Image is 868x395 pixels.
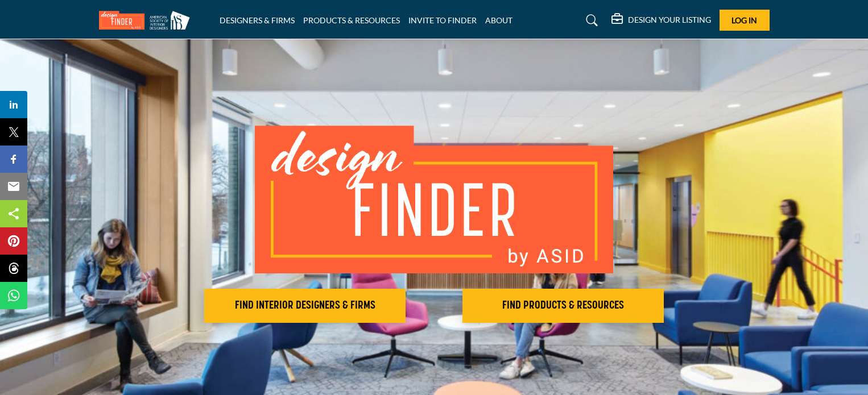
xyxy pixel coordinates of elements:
button: FIND PRODUCTS & RESOURCES [462,289,664,323]
span: Log In [731,15,757,25]
a: PRODUCTS & RESOURCES [303,15,400,25]
div: DESIGN YOUR LISTING [611,14,711,27]
h5: DESIGN YOUR LISTING [628,15,711,25]
a: INVITE TO FINDER [408,15,477,25]
button: Log In [720,10,770,31]
a: ABOUT [485,15,512,25]
a: DESIGNERS & FIRMS [220,15,295,25]
h2: FIND INTERIOR DESIGNERS & FIRMS [208,299,402,313]
img: image [255,126,613,273]
h2: FIND PRODUCTS & RESOURCES [466,299,660,313]
img: Site Logo [99,11,196,30]
a: Search [575,11,605,30]
button: FIND INTERIOR DESIGNERS & FIRMS [204,289,406,323]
